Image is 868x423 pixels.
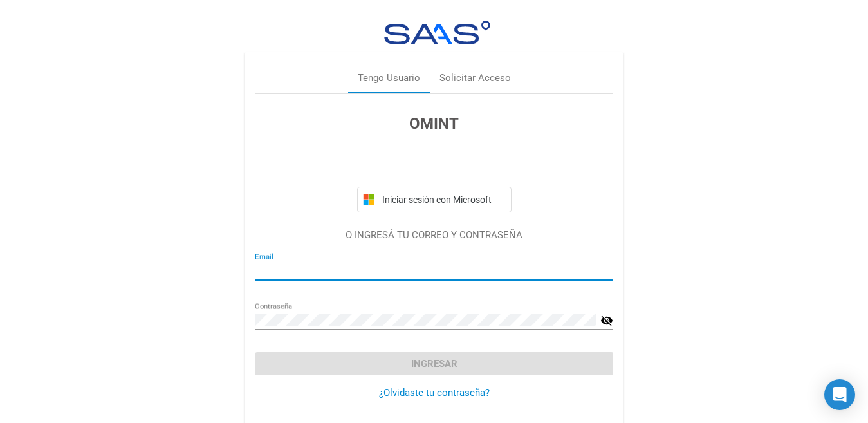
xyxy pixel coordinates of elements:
span: Ingresar [411,358,457,370]
button: Ingresar [255,352,613,375]
h3: OMINT [255,112,613,135]
span: Iniciar sesión con Microsoft [380,194,506,205]
mat-icon: visibility_off [600,313,613,328]
button: Iniciar sesión con Microsoft [357,187,512,212]
a: ¿Olvidaste tu contraseña? [379,387,490,399]
div: Tengo Usuario [358,71,420,86]
iframe: Botón de Acceder con Google [351,149,518,178]
div: Solicitar Acceso [439,71,511,86]
div: Open Intercom Messenger [824,379,855,410]
p: O INGRESÁ TU CORREO Y CONTRASEÑA [255,228,613,243]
